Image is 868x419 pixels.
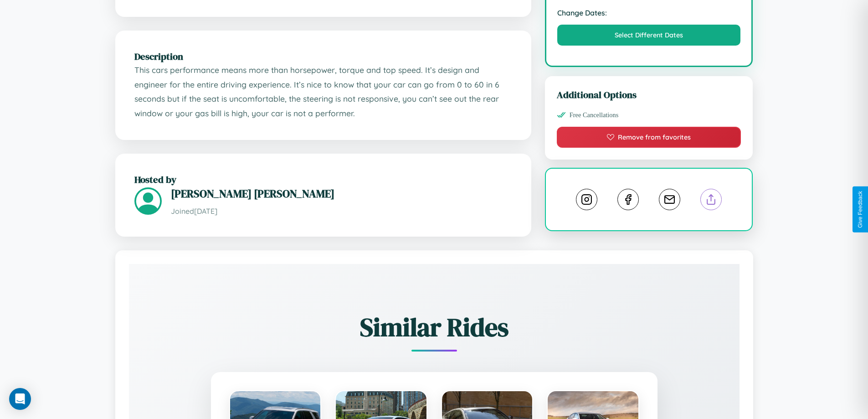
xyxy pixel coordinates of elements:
[557,25,741,46] button: Select Different Dates
[171,186,512,201] h3: [PERSON_NAME] [PERSON_NAME]
[570,111,619,119] span: Free Cancellations
[171,205,512,218] p: Joined [DATE]
[9,388,31,410] div: Open Intercom Messenger
[857,191,863,228] div: Give Feedback
[161,310,708,345] h2: Similar Rides
[134,50,512,63] h2: Description
[557,88,741,101] h3: Additional Options
[557,127,741,148] button: Remove from favorites
[134,63,512,121] p: This cars performance means more than horsepower, torque and top speed. It’s design and engineer ...
[134,173,512,186] h2: Hosted by
[557,8,741,17] strong: Change Dates:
